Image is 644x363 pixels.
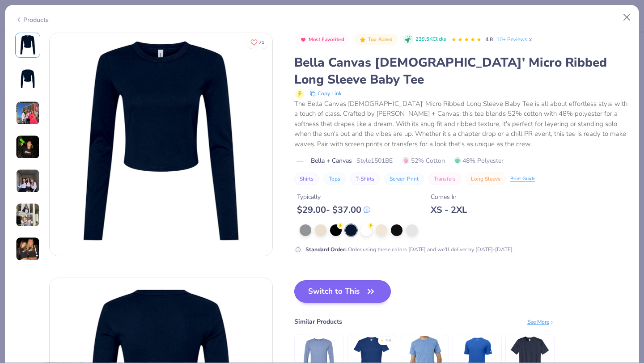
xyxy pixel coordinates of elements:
[295,34,349,46] button: Badge Button
[496,35,534,43] a: 10+ Reviews
[294,173,319,185] button: Shirts
[323,173,346,185] button: Tops
[246,36,268,49] button: Like
[16,169,40,193] img: User generated content
[380,338,384,341] div: ★
[300,36,307,43] img: Most Favorited sort
[259,40,264,45] span: 71
[354,34,397,46] button: Badge Button
[510,175,535,183] div: Print Guide
[297,192,370,202] div: Typically
[16,203,40,227] img: User generated content
[297,204,370,215] div: $ 29.00 - $ 37.00
[368,37,393,42] span: Top Rated
[402,156,445,165] span: 52% Cotton
[451,33,482,47] div: 4.8 Stars
[350,173,380,185] button: T-Shirts
[305,245,514,253] div: Order using these colors [DATE] and we'll deliver by [DATE]-[DATE].
[431,204,467,215] div: XS - 2XL
[359,36,366,43] img: Top Rated sort
[294,99,629,149] div: The Bella Canvas [DEMOGRAPHIC_DATA]' Micro Ribbed Long Sleeve Baby Tee is all about effortless st...
[17,34,38,56] img: Front
[307,88,344,99] button: copy to clipboard
[384,173,424,185] button: Screen Print
[16,135,40,159] img: User generated content
[16,237,40,261] img: User generated content
[311,156,352,165] span: Bella + Canvas
[428,173,461,185] button: Transfers
[294,158,306,165] img: brand logo
[619,9,636,26] button: Close
[294,317,342,326] div: Similar Products
[431,192,467,202] div: Comes In
[485,36,493,43] span: 4.8
[527,318,555,326] div: See More
[294,54,629,88] div: Bella Canvas [DEMOGRAPHIC_DATA]' Micro Ribbed Long Sleeve Baby Tee
[466,173,506,185] button: Long Sleeve
[17,68,38,90] img: Back
[16,101,40,125] img: User generated content
[454,156,504,165] span: 48% Polyester
[309,37,344,42] span: Most Favorited
[15,15,49,25] div: Products
[305,246,347,253] strong: Standard Order :
[386,338,391,344] div: 4.4
[356,156,393,165] span: Style 1501BE
[415,36,446,43] span: 239.5K Clicks
[50,33,272,256] img: Front
[294,280,391,303] button: Switch to This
